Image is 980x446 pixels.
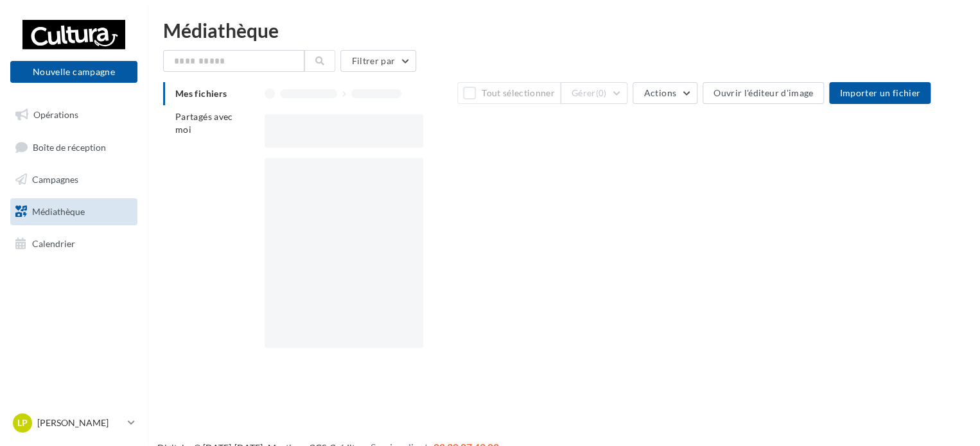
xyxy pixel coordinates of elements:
span: Médiathèque [32,206,85,217]
a: Campagnes [8,166,140,193]
a: Opérations [8,101,140,128]
span: Campagnes [32,174,78,185]
button: Importer un fichier [829,82,931,104]
span: Actions [643,87,676,98]
div: Médiathèque [163,21,965,40]
button: Gérer(0) [561,82,628,104]
span: Opérations [33,109,78,120]
span: Partagés avec moi [175,111,233,135]
button: Filtrer par [340,50,416,72]
button: Tout sélectionner [457,82,560,104]
button: Actions [633,82,697,104]
span: (0) [596,88,607,98]
a: Boîte de réception [8,133,140,161]
span: LP [17,416,28,429]
a: Médiathèque [8,198,140,225]
a: LP [PERSON_NAME] [10,411,137,435]
span: Boîte de réception [33,141,106,152]
span: Calendrier [32,237,75,248]
a: Calendrier [8,230,140,257]
button: Nouvelle campagne [10,61,137,83]
span: Mes fichiers [175,88,227,99]
p: [PERSON_NAME] [37,416,123,429]
span: Importer un fichier [839,87,920,98]
button: Ouvrir l'éditeur d'image [703,82,824,104]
